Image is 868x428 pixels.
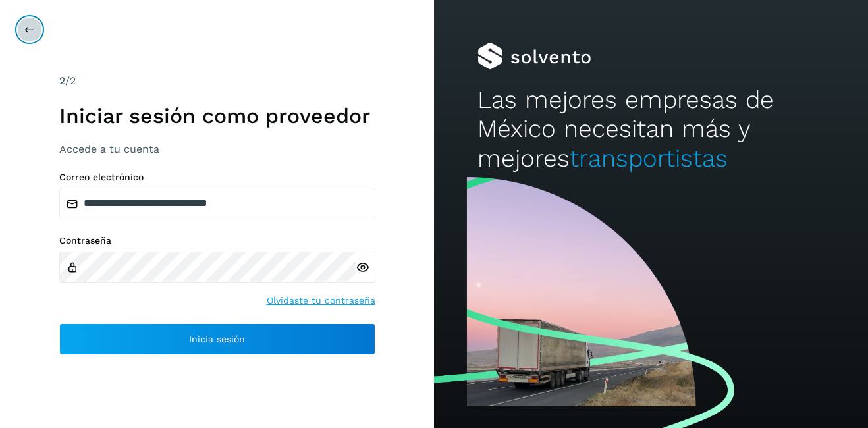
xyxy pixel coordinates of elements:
span: transportistas [570,144,728,173]
a: Olvidaste tu contraseña [267,294,375,308]
h3: Accede a tu cuenta [59,143,375,155]
label: Contraseña [59,235,375,246]
button: Inicia sesión [59,323,375,355]
span: 2 [59,74,65,87]
h2: Las mejores empresas de México necesitan más y mejores [477,86,825,173]
label: Correo electrónico [59,172,375,183]
span: Inicia sesión [189,334,245,344]
h1: Iniciar sesión como proveedor [59,103,375,128]
div: /2 [59,73,375,89]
